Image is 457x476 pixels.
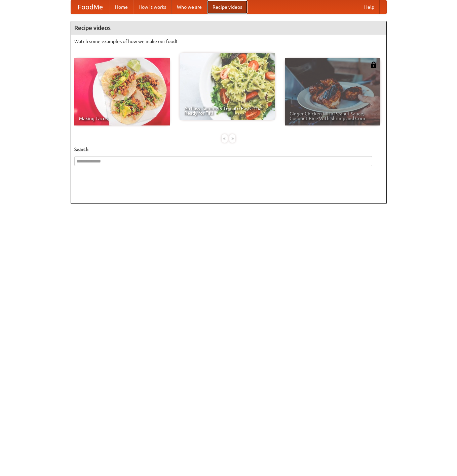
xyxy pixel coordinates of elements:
div: » [229,134,235,143]
img: 483408.png [370,62,377,68]
h5: Search [74,146,383,153]
a: Making Tacos [74,58,170,125]
a: Recipe videos [207,0,247,14]
a: FoodMe [71,0,110,14]
p: Watch some examples of how we make our food! [74,38,383,45]
a: Home [110,0,133,14]
span: An Easy, Summery Tomato Pasta That's Ready for Fall [184,106,270,115]
a: How it works [133,0,172,14]
div: « [222,134,228,143]
a: An Easy, Summery Tomato Pasta That's Ready for Fall [180,53,275,120]
a: Who we are [172,0,207,14]
span: Making Tacos [79,116,165,121]
a: Help [359,0,380,14]
h4: Recipe videos [71,21,386,35]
